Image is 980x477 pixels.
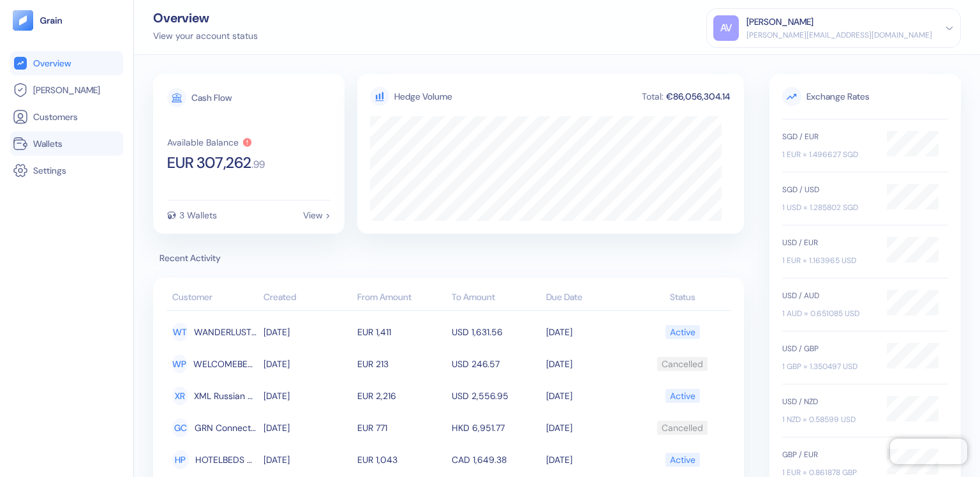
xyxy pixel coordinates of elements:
[665,92,731,101] div: €86,056,304.14
[543,285,637,311] th: Due Date
[33,84,100,96] span: [PERSON_NAME]
[260,348,355,380] td: [DATE]
[167,155,251,170] span: EUR 307,262
[193,353,257,375] span: WELCOMEBEDS PLANET B2B OE
[194,321,257,343] span: WANDERLUST TRAVEL TEAM
[303,211,330,220] div: View >
[746,15,813,29] div: [PERSON_NAME]
[354,380,449,412] td: EUR 2,216
[449,444,543,476] td: CAD 1,649.38
[782,202,874,213] div: 1 USD = 1.285802 SGD
[13,82,121,98] a: [PERSON_NAME]
[782,343,874,354] div: USD / GBP
[260,444,355,476] td: [DATE]
[153,252,744,265] span: Recent Activity
[354,444,449,476] td: EUR 1,043
[354,316,449,348] td: EUR 1,411
[641,92,665,101] div: Total:
[449,285,543,311] th: To Amount
[394,90,452,103] div: Hedge Volume
[670,449,695,471] div: Active
[172,418,188,437] div: GC
[746,29,932,41] div: [PERSON_NAME][EMAIL_ADDRESS][DOMAIN_NAME]
[543,444,637,476] td: [DATE]
[33,110,78,123] span: Customers
[543,412,637,444] td: [DATE]
[251,160,265,170] span: . 99
[782,255,874,266] div: 1 EUR = 1.163965 USD
[449,412,543,444] td: HKD 6,951.77
[260,285,355,311] th: Created
[260,380,355,412] td: [DATE]
[782,396,874,407] div: USD / NZD
[166,285,260,311] th: Customer
[670,321,695,343] div: Active
[195,417,256,439] span: GRN Connect WEB OE
[167,138,239,147] div: Available Balance
[195,449,257,471] span: HOTELBEDS PKG XML
[449,316,543,348] td: USD 1,631.56
[782,149,874,160] div: 1 EUR = 1.496627 SGD
[782,87,948,106] span: Exchange Rates
[33,137,63,150] span: Wallets
[13,163,121,178] a: Settings
[449,348,543,380] td: USD 246.57
[153,11,258,24] div: Overview
[13,56,121,71] a: Overview
[782,361,874,372] div: 1 GBP = 1.350497 USD
[449,380,543,412] td: USD 2,556.95
[191,93,232,102] div: Cash Flow
[543,316,637,348] td: [DATE]
[33,164,66,177] span: Settings
[260,412,355,444] td: [DATE]
[782,290,874,301] div: USD / AUD
[153,29,258,43] div: View your account status
[172,354,187,374] div: WP
[172,386,188,405] div: XR
[194,385,257,407] span: XML Russian express direct
[167,137,253,148] button: Available Balance
[782,237,874,248] div: USD / EUR
[260,316,355,348] td: [DATE]
[670,385,695,407] div: Active
[890,439,967,464] iframe: Chatra live chat
[13,10,33,31] img: logo-tablet-V2.svg
[354,348,449,380] td: EUR 213
[179,211,217,220] div: 3 Wallets
[543,380,637,412] td: [DATE]
[640,291,725,304] div: Status
[782,131,874,142] div: SGD / EUR
[354,412,449,444] td: EUR 771
[172,322,188,342] div: WT
[33,57,71,70] span: Overview
[543,348,637,380] td: [DATE]
[40,16,63,25] img: logo
[782,414,874,425] div: 1 NZD = 0.58599 USD
[13,109,121,125] a: Customers
[782,308,874,319] div: 1 AUD = 0.651085 USD
[662,417,703,439] div: Cancelled
[782,449,874,460] div: GBP / EUR
[782,184,874,195] div: SGD / USD
[172,450,189,469] div: HP
[13,136,121,151] a: Wallets
[354,285,449,311] th: From Amount
[662,353,703,375] div: Cancelled
[713,15,739,41] div: AV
